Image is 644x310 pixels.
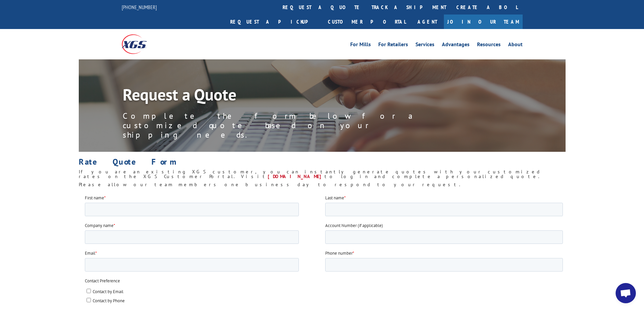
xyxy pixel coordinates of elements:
a: For Mills [350,42,371,49]
span: Pick and Pack Solutions [8,190,51,196]
span: Phone number [240,56,268,61]
a: For Retailers [378,42,408,49]
input: Drayage [2,236,6,240]
input: [GEOGRAPHIC_DATA] [2,181,6,186]
input: LTL & Warehousing [2,218,6,222]
input: Custom Cutting [2,172,6,176]
span: Total Operations [8,208,38,214]
span: LTL & Warehousing [8,218,43,223]
a: Request a pickup [225,15,323,29]
a: Agent [411,15,444,29]
span: Account Number (if applicable) [240,28,298,34]
input: Total Operations [2,208,6,213]
h1: Rate Quote Form [79,158,566,169]
span: Custom Cutting [8,172,36,178]
p: Complete the form below for a customized quote based on your shipping needs. [123,111,427,140]
span: LTL Shipping [8,126,31,132]
span: Last name [240,0,259,6]
a: [PHONE_NUMBER] [122,4,157,10]
span: Supply Chain Integration [8,163,53,169]
input: LTL Shipping [2,126,6,131]
a: Join Our Team [444,15,523,29]
a: [DOMAIN_NAME] [268,173,325,179]
span: to log in and complete a personalized quote. [325,173,541,179]
input: Supply Chain Integration [2,163,6,167]
span: [GEOGRAPHIC_DATA] [8,181,48,187]
h1: Request a Quote [123,86,427,106]
input: Pick and Pack Solutions [2,190,6,195]
a: Customer Portal [323,15,411,29]
span: Drayage [8,236,23,242]
span: Warehousing [8,154,31,160]
input: Expedited Shipping [2,145,6,149]
a: Resources [477,42,501,49]
span: Truckload [8,136,26,141]
h6: Please allow our team members one business day to respond to your request. [79,182,566,190]
input: Buyer [2,199,6,204]
span: Contact by Email [8,94,39,100]
input: Enter your Zip or Postal Code [240,256,478,270]
input: Warehousing [2,154,6,158]
input: LTL, Truckload & Warehousing [2,227,6,231]
input: Contact by Phone [2,103,6,108]
input: Truckload [2,136,6,140]
span: LTL, Truckload & Warehousing [8,227,63,232]
input: Contact by Email [2,94,6,98]
div: Open chat [616,283,636,303]
span: Buyer [8,199,19,205]
a: Advantages [442,42,470,49]
span: If you are an existing XGS customer, you can instantly generate quotes with your customized rates... [79,169,542,179]
span: Contact by Phone [8,103,40,109]
a: About [508,42,523,49]
span: Destination Zip Code [240,248,279,254]
span: Expedited Shipping [8,145,44,150]
a: Services [415,42,434,49]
